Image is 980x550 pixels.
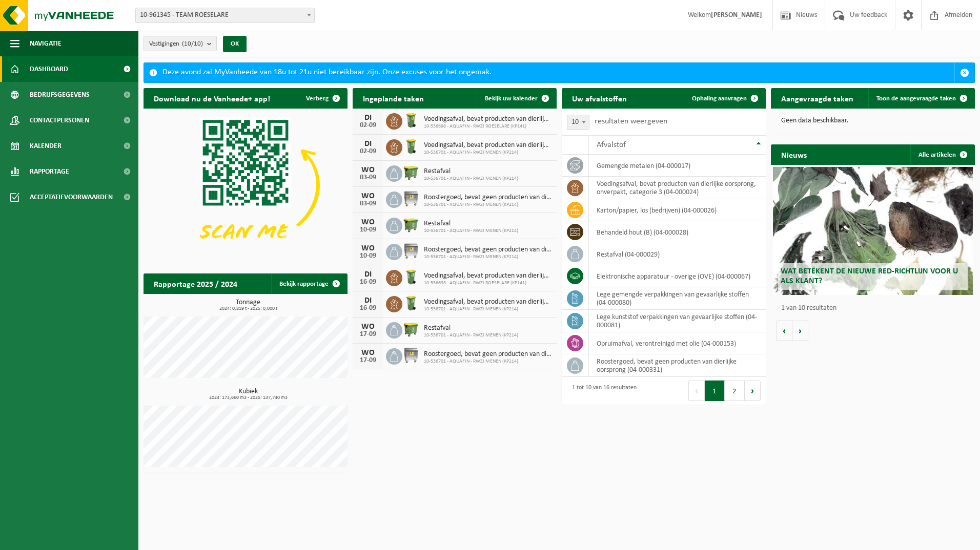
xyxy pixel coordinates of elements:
[358,226,378,234] div: 10-09
[705,380,725,401] button: 1
[589,287,766,310] td: lege gemengde verpakkingen van gevaarlijke stoffen (04-000080)
[149,395,348,400] span: 2024: 173,660 m3 - 2025: 137,740 m3
[182,40,203,47] count: (10/10)
[402,242,420,260] img: WB-1100-GAL-GY-01
[402,190,420,207] img: WB-1100-GAL-GY-01
[781,305,970,312] p: 1 van 10 resultaten
[776,321,792,341] button: Vorige
[402,112,420,129] img: WB-0140-HPE-GN-50
[589,177,766,199] td: voedingsafval, bevat producten van dierlijke oorsprong, onverpakt, categorie 3 (04-000024)
[589,310,766,332] td: lege kunststof verpakkingen van gevaarlijke stoffen (04-000081)
[144,109,348,262] img: Download de VHEPlus App
[30,82,90,108] span: Bedrijfsgegevens
[30,159,69,184] span: Rapportage
[358,122,378,129] div: 02-09
[745,380,761,401] button: Next
[424,298,552,306] span: Voedingsafval, bevat producten van dierlijke oorsprong, onverpakt, categorie 3
[424,123,552,130] span: 10-536698 - AQUAFIN - RWZI ROESELARE (KP141)
[711,11,762,19] strong: [PERSON_NAME]
[144,273,248,293] h2: Rapportage 2025 / 2024
[424,332,518,339] span: 10-536701 - AQUAFIN - RWZI MENEN (KP214)
[271,273,346,294] a: Bekijk rapportage
[424,358,552,365] span: 10-536701 - AQUAFIN - RWZI MENEN (KP214)
[424,167,518,176] span: Restafval
[358,331,378,338] div: 17-09
[773,167,973,295] a: Wat betekent de nieuwe RED-richtlijn voor u als klant?
[589,265,766,287] td: elektronische apparatuur - overige (OVE) (04-000067)
[485,95,538,102] span: Bekijk uw kalender
[424,141,552,150] span: Voedingsafval, bevat producten van dierlijke oorsprong, onverpakt, categorie 3
[358,252,378,260] div: 10-09
[424,272,552,280] span: Voedingsafval, bevat producten van dierlijke oorsprong, onverpakt, categorie 3
[424,220,518,228] span: Restafval
[358,297,378,305] div: DI
[358,218,378,226] div: WO
[424,306,552,312] span: 10-536701 - AQUAFIN - RWZI MENEN (KP214)
[402,347,420,364] img: WB-1100-GAL-GY-01
[771,144,817,164] h2: Nieuws
[358,244,378,252] div: WO
[781,267,958,285] span: Wat betekent de nieuwe RED-richtlijn voor u als klant?
[135,8,315,23] span: 10-961345 - TEAM ROESELARE
[589,221,766,243] td: behandeld hout (B) (04-000028)
[358,166,378,174] div: WO
[868,88,974,109] a: Toon de aangevraagde taken
[402,268,420,286] img: WB-0140-HPE-GN-50
[424,280,552,286] span: 10-536698 - AQUAFIN - RWZI ROESELARE (KP141)
[306,95,329,102] span: Verberg
[358,192,378,200] div: WO
[144,36,217,51] button: Vestigingen(10/10)
[424,350,552,358] span: Roostergoed, bevat geen producten van dierlijke oorsprong
[223,36,247,52] button: OK
[358,270,378,279] div: DI
[424,115,552,123] span: Voedingsafval, bevat producten van dierlijke oorsprong, onverpakt, categorie 3
[589,155,766,177] td: gemengde metalen (04-000017)
[589,199,766,221] td: karton/papier, los (bedrijven) (04-000026)
[876,95,956,102] span: Toon de aangevraagde taken
[477,88,556,109] a: Bekijk uw kalender
[725,380,745,401] button: 2
[30,108,89,133] span: Contactpersonen
[298,88,346,109] button: Verberg
[358,140,378,148] div: DI
[353,88,434,108] h2: Ingeplande taken
[562,88,637,108] h2: Uw afvalstoffen
[792,321,808,341] button: Volgende
[771,88,864,108] h2: Aangevraagde taken
[136,8,314,23] span: 10-961345 - TEAM ROESELARE
[149,388,348,400] h3: Kubiek
[358,148,378,155] div: 02-09
[402,294,420,312] img: WB-0140-HPE-GN-50
[358,305,378,312] div: 16-09
[358,323,378,331] div: WO
[358,174,378,181] div: 03-09
[402,321,420,338] img: WB-1100-HPE-GN-51
[402,138,420,155] img: WB-0140-HPE-GN-50
[424,228,518,234] span: 10-536701 - AQUAFIN - RWZI MENEN (KP214)
[589,243,766,265] td: restafval (04-000029)
[567,379,637,402] div: 1 tot 10 van 16 resultaten
[567,115,589,130] span: 10
[684,88,765,109] a: Ophaling aanvragen
[358,279,378,286] div: 16-09
[402,216,420,234] img: WB-1100-HPE-GN-51
[424,194,552,202] span: Roostergoed, bevat geen producten van dierlijke oorsprong
[424,176,518,182] span: 10-536701 - AQUAFIN - RWZI MENEN (KP214)
[358,357,378,364] div: 17-09
[424,246,552,254] span: Roostergoed, bevat geen producten van dierlijke oorsprong
[149,306,348,311] span: 2024: 0,819 t - 2025: 0,000 t
[589,354,766,377] td: roostergoed, bevat geen producten van dierlijke oorsprong (04-000331)
[358,114,378,122] div: DI
[144,88,280,108] h2: Download nu de Vanheede+ app!
[424,254,552,260] span: 10-536701 - AQUAFIN - RWZI MENEN (KP214)
[30,133,62,159] span: Kalender
[358,200,378,207] div: 03-09
[162,63,954,82] div: Deze avond zal MyVanheede van 18u tot 21u niet bereikbaar zijn. Onze excuses voor het ongemak.
[688,380,705,401] button: Previous
[567,115,589,130] span: 10
[402,164,420,181] img: WB-1100-HPE-GN-51
[424,202,552,208] span: 10-536701 - AQUAFIN - RWZI MENEN (KP214)
[424,150,552,156] span: 10-536701 - AQUAFIN - RWZI MENEN (KP214)
[358,349,378,357] div: WO
[589,332,766,354] td: opruimafval, verontreinigd met olie (04-000153)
